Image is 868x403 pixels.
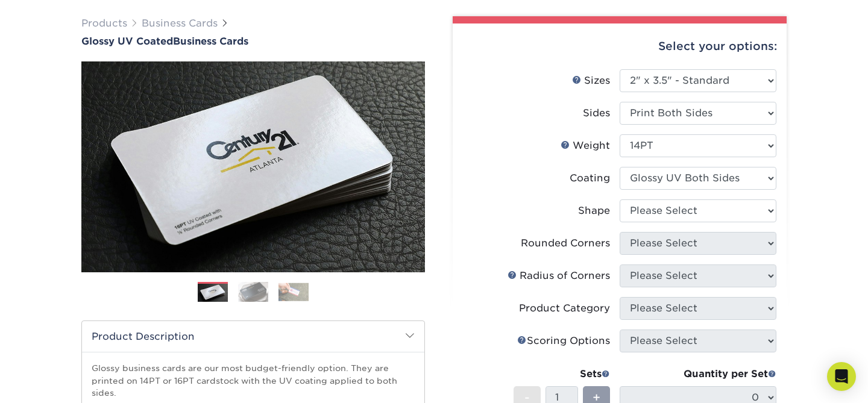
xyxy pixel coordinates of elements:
[238,281,268,302] img: Business Cards 02
[827,362,856,391] div: Open Intercom Messenger
[82,321,424,352] h2: Product Description
[519,301,610,316] div: Product Category
[81,36,425,47] h1: Business Cards
[142,17,218,29] a: Business Cards
[81,36,173,47] span: Glossy UV Coated
[198,278,228,308] img: Business Cards 01
[570,171,610,186] div: Coating
[583,106,610,120] div: Sides
[462,23,777,69] div: Select your options:
[521,236,610,251] div: Rounded Corners
[572,73,610,88] div: Sizes
[81,36,425,47] a: Glossy UV CoatedBusiness Cards
[81,17,127,29] a: Products
[561,139,610,153] div: Weight
[578,204,610,218] div: Shape
[508,269,610,283] div: Radius of Corners
[514,367,610,381] div: Sets
[278,283,309,301] img: Business Cards 03
[620,367,776,381] div: Quantity per Set
[517,334,610,348] div: Scoring Options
